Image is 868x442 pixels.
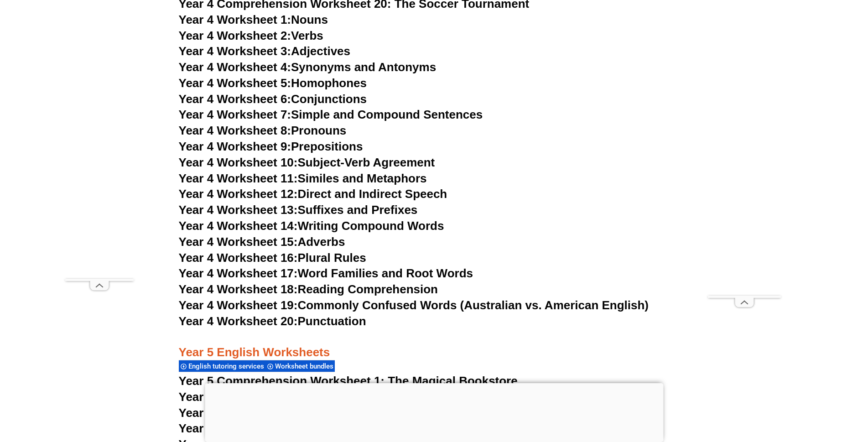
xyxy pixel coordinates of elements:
[179,219,444,233] a: Year 4 Worksheet 14:Writing Compound Words
[179,298,298,312] span: Year 4 Worksheet 19:
[179,235,345,249] a: Year 4 Worksheet 15:Adverbs
[179,282,438,296] a: Year 4 Worksheet 18:Reading Comprehension
[179,13,291,26] span: Year 4 Worksheet 1:
[179,172,298,185] span: Year 4 Worksheet 11:
[179,187,298,201] span: Year 4 Worksheet 12:
[179,314,298,328] span: Year 4 Worksheet 20:
[179,360,265,372] div: English tutoring services
[179,314,366,328] a: Year 4 Worksheet 20:Punctuation
[179,29,323,42] a: Year 4 Worksheet 2:Verbs
[179,298,649,312] a: Year 4 Worksheet 19:Commonly Confused Words (Australian vs. American English)
[179,235,298,249] span: Year 4 Worksheet 15:
[708,22,781,296] iframe: Advertisement
[65,22,134,279] iframe: Advertisement
[179,374,518,388] a: Year 5 Comprehension Worksheet 1: The Magical Bookstore
[179,156,298,169] span: Year 4 Worksheet 10:
[179,219,298,233] span: Year 4 Worksheet 14:
[179,124,291,137] span: Year 4 Worksheet 8:
[179,251,366,265] a: Year 4 Worksheet 16:Plural Rules
[179,44,351,58] a: Year 4 Worksheet 3:Adjectives
[179,108,483,121] a: Year 4 Worksheet 7:Simple and Compound Sentences
[188,362,267,370] span: English tutoring services
[179,156,435,169] a: Year 4 Worksheet 10:Subject-Verb Agreement
[179,44,291,58] span: Year 4 Worksheet 3:
[265,360,335,372] div: Worksheet bundles
[179,203,418,217] a: Year 4 Worksheet 13:Suffixes and Prefixes
[179,203,298,217] span: Year 4 Worksheet 13:
[179,76,291,90] span: Year 4 Worksheet 5:
[179,172,427,185] a: Year 4 Worksheet 11:Similes and Metaphors
[179,421,603,435] a: Year 5 Comprehension Worksheet 4: The Journey to [GEOGRAPHIC_DATA]
[179,60,291,74] span: Year 4 Worksheet 4:
[716,339,868,442] iframe: Chat Widget
[179,92,291,106] span: Year 4 Worksheet 6:
[179,266,298,280] span: Year 4 Worksheet 17:
[179,330,690,361] h3: Year 5 English Worksheets
[179,76,367,90] a: Year 4 Worksheet 5:Homophones
[179,390,508,404] a: Year 5 Comprehension Worksheet 2: The Animal Detective
[179,282,298,296] span: Year 4 Worksheet 18:
[205,383,663,440] iframe: Advertisement
[179,251,298,265] span: Year 4 Worksheet 16:
[179,60,437,74] a: Year 4 Worksheet 4:Synonyms and Antonyms
[179,92,367,106] a: Year 4 Worksheet 6:Conjunctions
[179,187,447,201] a: Year 4 Worksheet 12:Direct and Indirect Speech
[179,13,328,26] a: Year 4 Worksheet 1:Nouns
[179,124,347,137] a: Year 4 Worksheet 8:Pronouns
[179,108,291,121] span: Year 4 Worksheet 7:
[275,362,336,370] span: Worksheet bundles
[179,406,489,420] a: Year 5 Comprehension Worksheet 3: The Time Capsule
[179,140,291,153] span: Year 4 Worksheet 9:
[179,140,363,153] a: Year 4 Worksheet 9:Prepositions
[179,29,291,42] span: Year 4 Worksheet 2:
[179,266,473,280] a: Year 4 Worksheet 17:Word Families and Root Words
